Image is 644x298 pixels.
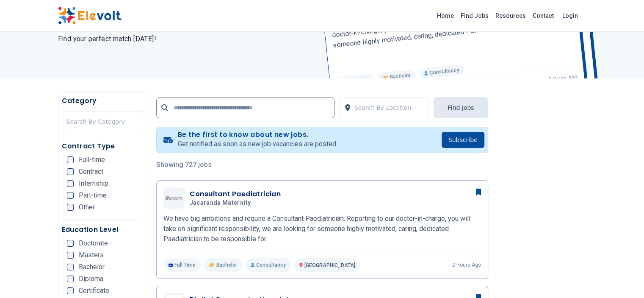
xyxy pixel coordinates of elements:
span: [GEOGRAPHIC_DATA] [304,262,355,268]
span: Bachelor [216,262,237,268]
h4: Be the first to know about new jobs. [178,131,337,139]
button: Find Jobs [434,97,488,118]
img: Elevolt [58,7,122,25]
span: Certificate [79,287,109,294]
h5: Contract Type [62,141,142,151]
a: Login [557,7,583,24]
span: Part-time [79,192,107,199]
iframe: Chat Widget [602,257,644,298]
input: Other [67,204,74,211]
h5: Education Level [62,225,142,235]
span: Internship [79,180,108,187]
a: Resources [492,9,529,22]
input: Bachelor [67,264,74,270]
input: Contract [67,168,74,175]
p: 2 hours ago [452,262,481,268]
span: Bachelor [79,264,105,270]
a: Home [434,9,457,22]
h3: Consultant Paediatrician [190,189,281,199]
span: Jacaranda Maternity [190,199,251,207]
p: We have big ambitions and require a Consultant Paediatrician. Reporting to our doctor-in-charge, ... [163,214,481,244]
img: Jacaranda Maternity [166,195,182,201]
button: Subscribe [442,132,484,148]
span: Other [79,204,95,211]
span: Diploma [79,276,103,282]
span: Contract [79,168,103,175]
input: Masters [67,252,74,259]
input: Doctorate [67,240,74,247]
a: Contact [529,9,557,22]
span: Masters [79,252,104,259]
a: Jacaranda MaternityConsultant PaediatricianJacaranda MaternityWe have big ambitions and require a... [163,187,481,272]
h5: Category [62,96,142,106]
p: Get notified as soon as new job vacancies are posted. [178,139,337,149]
span: Full-time [79,156,105,163]
input: Part-time [67,192,74,199]
a: Find Jobs [457,9,492,22]
p: Full Time [163,258,201,272]
input: Diploma [67,276,74,282]
span: Doctorate [79,240,108,247]
input: Certificate [67,287,74,294]
input: Internship [67,180,74,187]
p: Showing 727 jobs [156,160,488,170]
input: Full-time [67,156,74,163]
p: Consultancy [246,258,291,272]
